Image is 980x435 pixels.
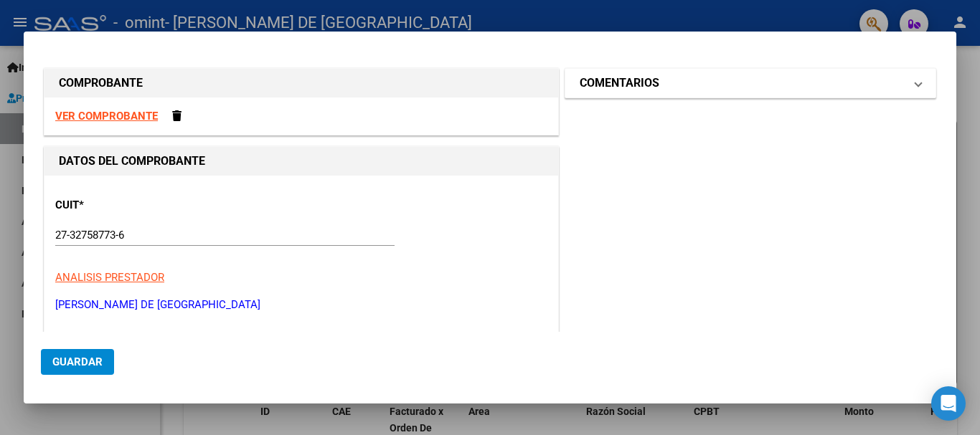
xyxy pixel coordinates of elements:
div: Open Intercom Messenger [931,386,966,421]
p: [PERSON_NAME] DE [GEOGRAPHIC_DATA] [55,297,547,313]
span: ANALISIS PRESTADOR [55,271,164,284]
strong: COMPROBANTE [59,76,143,90]
h1: COMENTARIOS [580,75,659,92]
button: Guardar [41,349,114,375]
mat-expansion-panel-header: COMENTARIOS [565,69,936,97]
p: CUIT [55,197,203,214]
span: Guardar [52,355,103,368]
strong: DATOS DEL COMPROBANTE [59,154,205,168]
a: VER COMPROBANTE [55,110,158,123]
